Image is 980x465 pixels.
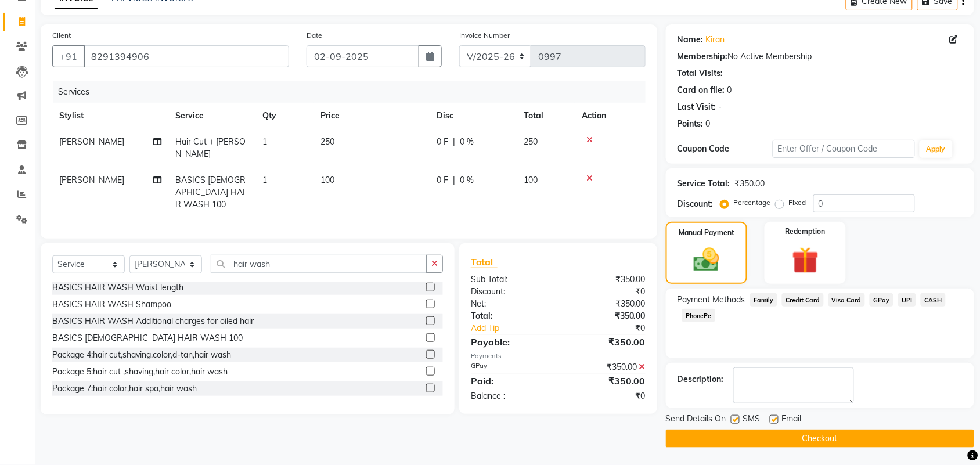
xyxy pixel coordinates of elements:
div: Paid: [462,374,559,388]
span: [PERSON_NAME] [59,175,124,185]
span: 1 [262,175,267,185]
div: Sub Total: [462,273,559,286]
th: Total [517,103,575,129]
span: 0 % [460,174,474,186]
div: ₹0 [558,390,654,402]
span: Credit Card [782,293,824,307]
div: ₹350.00 [558,374,654,388]
div: No Active Membership [678,51,963,63]
div: Membership: [678,51,728,63]
div: Discount: [462,286,559,298]
div: 0 [727,84,732,96]
div: ₹350.00 [558,335,654,349]
div: Card on file: [678,84,725,96]
th: Service [168,103,255,129]
span: Family [750,293,777,307]
div: GPay [462,361,559,373]
div: Points: [678,118,704,130]
a: Kiran [706,34,725,46]
div: Coupon Code [678,143,773,155]
div: ₹0 [558,286,654,298]
div: BASICS HAIR WASH Additional charges for oiled hair [52,315,254,327]
a: Add Tip [462,322,574,334]
div: ₹0 [574,322,654,334]
div: Discount: [678,198,714,210]
div: Balance : [462,390,559,402]
span: PhonePe [682,309,715,322]
div: Net: [462,298,559,310]
div: Total: [462,310,559,322]
div: Total Visits: [678,67,723,80]
div: Package 4:hair cut,shaving,color,d-tan,hair wash [52,349,231,361]
span: 1 [262,136,267,147]
div: Services [53,81,654,103]
th: Disc [430,103,517,129]
span: GPay [870,293,893,307]
div: Payable: [462,335,559,349]
button: +91 [52,45,85,67]
div: Package 5:hair cut ,shaving,hair color,hair wash [52,366,228,378]
span: 0 F [437,174,448,186]
label: Invoice Number [459,30,510,41]
div: Service Total: [678,178,730,190]
th: Stylist [52,103,168,129]
label: Fixed [789,197,806,208]
div: Payments [471,351,646,361]
div: Package 7:hair color,hair spa,hair wash [52,383,197,395]
div: ₹350.00 [558,361,654,373]
th: Action [575,103,646,129]
label: Redemption [786,226,826,237]
th: Qty [255,103,314,129]
span: | [453,174,455,186]
div: Description: [678,373,724,385]
input: Search by Name/Mobile/Email/Code [84,45,289,67]
span: SMS [743,413,761,427]
span: Total [471,256,498,268]
span: 100 [320,175,334,185]
span: CASH [921,293,946,307]
span: | [453,136,455,148]
img: _cash.svg [686,245,727,275]
label: Date [307,30,322,41]
div: ₹350.00 [558,310,654,322]
span: Hair Cut + [PERSON_NAME] [175,136,246,159]
div: ₹350.00 [558,273,654,286]
button: Checkout [666,430,974,448]
span: 100 [524,175,538,185]
input: Enter Offer / Coupon Code [773,140,915,158]
span: 0 F [437,136,448,148]
div: ₹350.00 [735,178,765,190]
span: Email [782,413,802,427]
span: Send Details On [666,413,726,427]
div: Name: [678,34,704,46]
label: Percentage [734,197,771,208]
span: UPI [898,293,916,307]
div: 0 [706,118,711,130]
button: Apply [920,140,953,158]
span: Payment Methods [678,294,745,306]
span: 250 [524,136,538,147]
div: BASICS HAIR WASH Waist length [52,282,183,294]
th: Price [314,103,430,129]
div: ₹350.00 [558,298,654,310]
img: _gift.svg [784,244,827,277]
span: 0 % [460,136,474,148]
span: [PERSON_NAME] [59,136,124,147]
div: BASICS HAIR WASH Shampoo [52,298,171,311]
span: BASICS [DEMOGRAPHIC_DATA] HAIR WASH 100 [175,175,246,210]
div: BASICS [DEMOGRAPHIC_DATA] HAIR WASH 100 [52,332,243,344]
div: Last Visit: [678,101,716,113]
label: Client [52,30,71,41]
span: Visa Card [828,293,866,307]
label: Manual Payment [679,228,734,238]
div: - [719,101,722,113]
input: Search or Scan [211,255,427,273]
span: 250 [320,136,334,147]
